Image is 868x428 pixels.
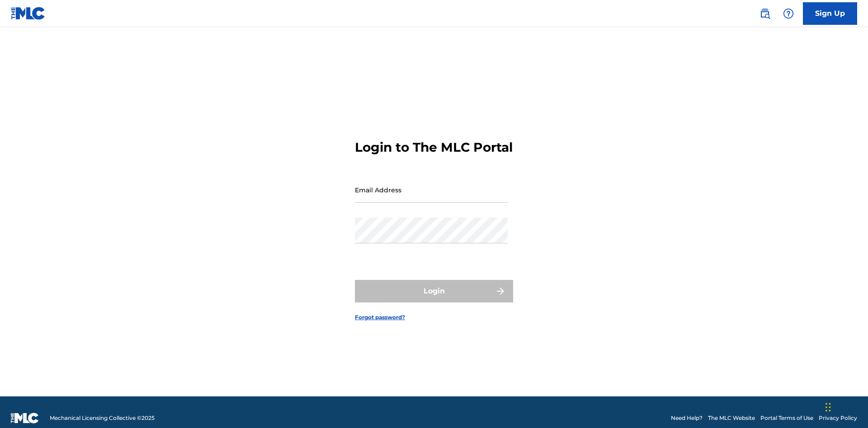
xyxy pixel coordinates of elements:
div: Drag [826,394,831,421]
a: Privacy Policy [819,414,857,422]
img: help [783,8,794,19]
img: search [759,8,770,19]
img: MLC Logo [11,7,46,20]
a: Need Help? [671,414,703,422]
h3: Login to The MLC Portal [355,140,513,155]
span: Mechanical Licensing Collective © 2025 [50,414,155,422]
a: Sign Up [803,2,857,25]
div: Help [779,5,797,23]
a: Public Search [756,5,774,23]
a: Forgot password? [355,313,405,321]
a: Portal Terms of Use [760,414,813,422]
img: logo [11,413,39,423]
a: The MLC Website [708,414,755,422]
iframe: Chat Widget [823,385,868,428]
